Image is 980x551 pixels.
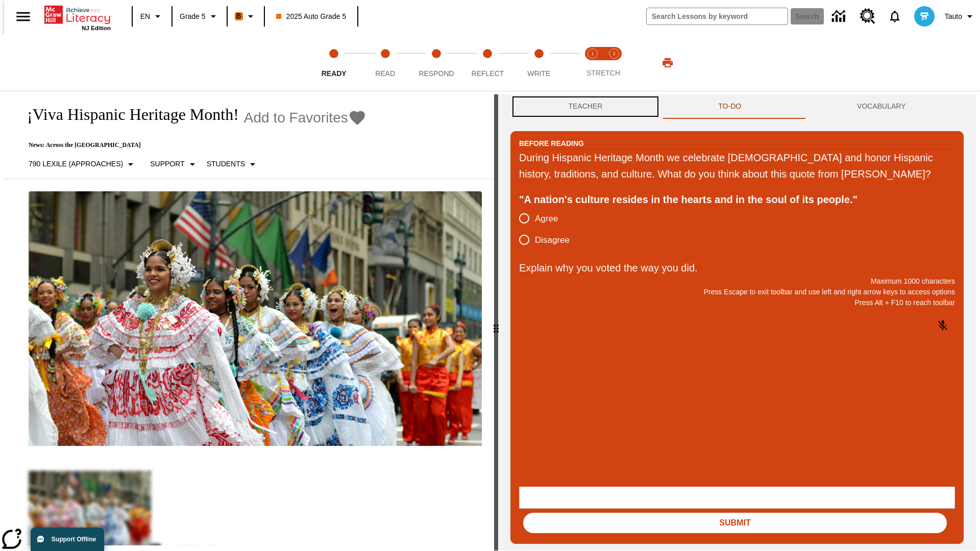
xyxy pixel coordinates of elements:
[276,11,347,22] span: 2025 Auto Grade 5
[523,513,947,533] button: Submit
[535,234,570,247] span: Disagree
[322,69,347,78] span: Ready
[586,69,620,77] span: STRETCH
[472,69,504,78] span: Reflect
[375,69,395,78] span: Read
[510,94,660,119] button: Teacher
[498,94,976,550] div: activity
[176,7,224,26] button: Grade: Grade 5, Select a grade
[941,7,980,26] button: Profile/Settings
[908,3,941,30] button: Select a new avatar
[4,8,149,17] body: Explain why you voted the way you did. Maximum 1000 characters Press Alt + F10 to reach toolbar P...
[304,35,363,91] button: Ready step 1 of 5
[82,25,111,31] span: NJ Edition
[494,94,498,550] div: Press Enter or Spacebar and then press right and left arrow keys to move the slider
[16,105,239,124] h1: ¡Viva Hispanic Heritage Month!
[419,69,454,78] span: Respond
[527,69,550,78] span: Write
[519,138,584,149] h2: Before Reading
[355,35,414,91] button: Read step 2 of 5
[52,536,96,543] span: Support Offline
[519,287,955,297] p: Press Escape to exit toolbar and use left and right arrow keys to access options
[16,141,366,149] p: News: Across the [GEOGRAPHIC_DATA]
[244,110,348,126] span: Add to Favorites
[591,51,594,56] text: 1
[647,8,788,24] input: search field
[519,276,955,287] p: Maximum 1000 characters
[510,94,964,119] div: Instructional Panel Tabs
[519,149,955,182] div: During Hispanic Heritage Month we celebrate [DEMOGRAPHIC_DATA] and honor Hispanic history, tradit...
[854,3,881,30] a: Resource Center, Will open in new tab
[236,10,241,22] span: B
[207,159,245,169] p: Students
[826,3,854,31] a: Data Center
[519,191,955,208] div: "A nation's culture resides in the hearts and in the soul of its people."
[535,212,558,226] span: Agree
[881,3,908,30] a: Notifications
[407,35,466,91] button: Respond step 3 of 5
[509,35,569,91] button: Write step 5 of 5
[599,35,629,91] button: Stretch Respond step 2 of 2
[146,155,202,173] button: Scaffolds, Support
[660,94,799,119] button: TO-DO
[519,260,955,276] p: Explain why you voted the way you did.
[24,155,141,173] button: Select Lexile, 790 Lexile (Approaches)
[914,6,935,27] img: avatar image
[136,7,168,26] button: Language: EN, Select a language
[578,35,607,91] button: Stretch Read step 1 of 2
[612,51,615,56] text: 2
[651,54,684,72] button: Print
[519,208,578,251] div: poll
[458,35,517,91] button: Reflect step 4 of 5
[31,528,104,551] button: Support Offline
[799,94,964,119] button: VOCABULARY
[140,11,150,22] span: EN
[244,109,366,127] button: Add to Favorites - ¡Viva Hispanic Heritage Month!
[930,313,955,338] button: Click to activate and allow voice recognition
[29,191,482,446] img: A photograph of Hispanic women participating in a parade celebrating Hispanic culture. The women ...
[945,11,962,22] span: Tauto
[8,2,38,32] button: Open side menu
[519,297,955,308] p: Press Alt + F10 to reach toolbar
[44,4,111,31] div: Home
[150,159,184,169] p: Support
[231,7,261,26] button: Boost Class color is orange. Change class color
[29,159,123,169] p: 790 Lexile (Approaches)
[203,155,263,173] button: Select Student
[4,94,494,545] div: reading
[180,11,206,22] span: Grade 5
